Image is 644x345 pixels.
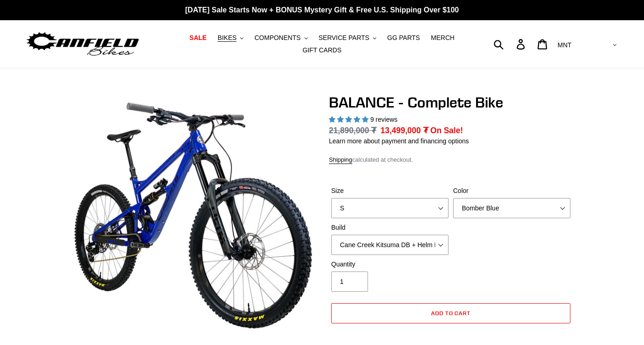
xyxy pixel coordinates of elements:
[329,116,370,123] span: 5.00 stars
[318,34,369,42] span: SERVICE PARTS
[431,124,463,136] span: On Sale!
[329,156,352,164] a: Shipping
[298,44,346,57] a: GIFT CARDS
[499,34,522,54] input: Search
[331,186,448,196] label: Size
[329,155,573,164] div: calculated at checkout.
[331,223,448,232] label: Build
[383,32,425,44] a: GG PARTS
[303,46,342,54] span: GIFT CARDS
[453,186,570,196] label: Color
[254,34,300,42] span: COMPONENTS
[314,32,380,44] button: SERVICE PARTS
[431,34,454,42] span: MERCH
[331,260,448,269] label: Quantity
[426,32,459,44] a: MERCH
[185,32,211,44] a: SALE
[329,126,376,135] s: 21,890,000 ₮
[190,34,207,42] span: SALE
[431,310,471,317] span: Add to cart
[25,30,140,59] img: Canfield Bikes
[331,303,570,323] button: Add to cart
[387,34,420,42] span: GG PARTS
[370,116,397,123] span: 9 reviews
[329,137,469,145] a: Learn more about payment and financing options
[329,94,573,111] h1: BALANCE - Complete Bike
[250,32,312,44] button: COMPONENTS
[213,32,248,44] button: BIKES
[380,126,428,135] span: 13,499,000 ₮
[218,34,236,42] span: BIKES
